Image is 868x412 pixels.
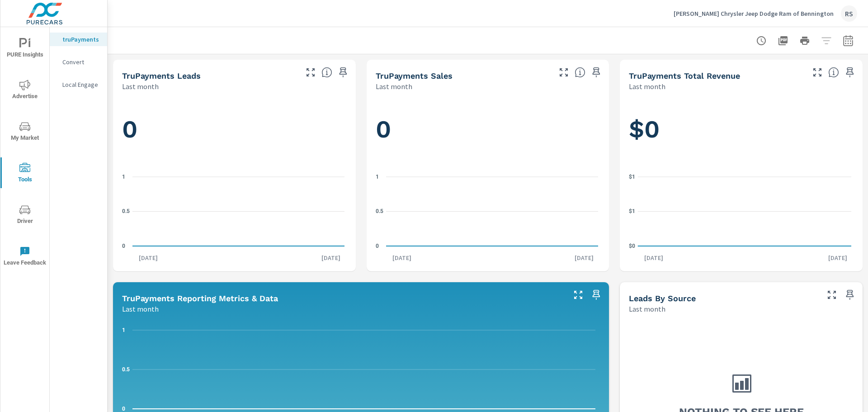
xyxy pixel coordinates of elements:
button: Make Fullscreen [557,65,571,80]
div: Local Engage [50,78,107,91]
p: [DATE] [638,253,670,262]
div: RS [841,5,857,22]
p: Convert [62,57,100,66]
text: 1 [122,174,125,180]
p: [DATE] [822,253,854,262]
text: $1 [629,208,635,214]
p: Last month [122,303,159,314]
text: $0 [629,243,635,249]
span: Save this to your personalized report [843,65,857,80]
button: Make Fullscreen [303,65,318,80]
text: 0 [376,243,379,249]
p: Last month [376,81,412,92]
span: Save this to your personalized report [843,288,857,302]
div: truPayments [50,33,107,46]
span: Tools [3,163,47,185]
span: PURE Insights [3,38,47,60]
text: 0.5 [376,208,383,214]
text: 1 [376,174,379,180]
span: Advertise [3,80,47,102]
h5: Leads By Source [629,294,696,303]
p: Last month [122,81,159,92]
span: My Market [3,121,47,143]
div: nav menu [0,27,49,277]
p: [PERSON_NAME] Chrysler Jeep Dodge Ram of Bennington [674,9,834,18]
span: Save this to your personalized report [336,65,350,80]
h1: 0 [122,114,347,145]
h5: truPayments Sales [376,71,453,81]
p: [DATE] [568,253,600,262]
button: Select Date Range [839,32,857,50]
text: 1 [122,327,125,333]
p: Local Engage [62,80,100,89]
text: 0 [122,406,125,412]
text: 0.5 [122,366,130,373]
p: truPayments [62,35,100,44]
button: Make Fullscreen [825,288,839,302]
p: Last month [629,81,665,92]
button: "Export Report to PDF" [774,32,792,50]
p: [DATE] [132,253,164,262]
h5: truPayments Reporting Metrics & Data [122,294,278,303]
p: Last month [629,303,665,314]
button: Make Fullscreen [571,288,585,302]
div: Convert [50,55,107,69]
span: Save this to your personalized report [589,65,604,80]
h5: truPayments Leads [122,71,201,81]
span: Driver [3,204,47,227]
text: 0.5 [122,208,130,214]
span: Leave Feedback [3,246,47,268]
button: Print Report [796,32,814,50]
span: Total revenue from sales matched to a truPayments lead. [Source: This data is sourced from the de... [828,67,839,78]
span: Number of sales matched to a truPayments lead. [Source: This data is sourced from the dealer's DM... [575,67,585,78]
p: [DATE] [315,253,347,262]
h5: truPayments Total Revenue [629,71,740,81]
span: Save this to your personalized report [589,288,604,302]
h1: $0 [629,114,854,145]
text: 0 [122,243,125,249]
text: $1 [629,174,635,180]
button: Make Fullscreen [810,65,825,80]
h1: 0 [376,114,600,145]
p: [DATE] [386,253,418,262]
span: The number of truPayments leads. [321,67,332,78]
